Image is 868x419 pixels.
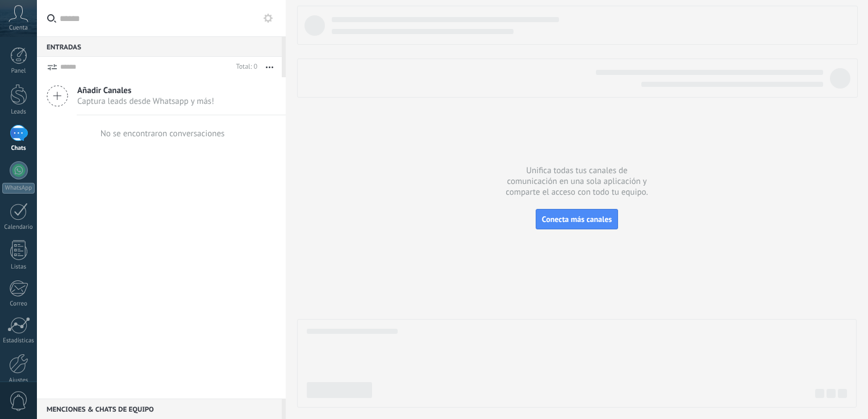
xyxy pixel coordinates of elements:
div: WhatsApp [2,183,35,194]
div: Menciones & Chats de equipo [37,399,282,419]
span: Cuenta [9,24,28,32]
div: Listas [2,263,35,271]
div: Correo [2,300,35,308]
div: Estadísticas [2,337,35,345]
div: Calendario [2,224,35,231]
div: Leads [2,108,35,116]
span: Añadir Canales [77,85,214,96]
div: Panel [2,68,35,75]
span: Conecta más canales [542,214,612,224]
div: No se encontraron conversaciones [101,128,225,139]
div: Entradas [37,36,282,57]
span: Captura leads desde Whatsapp y más! [77,96,214,107]
button: Conecta más canales [536,209,618,229]
div: Chats [2,145,35,152]
div: Total: 0 [232,61,257,73]
div: Ajustes [2,377,35,384]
